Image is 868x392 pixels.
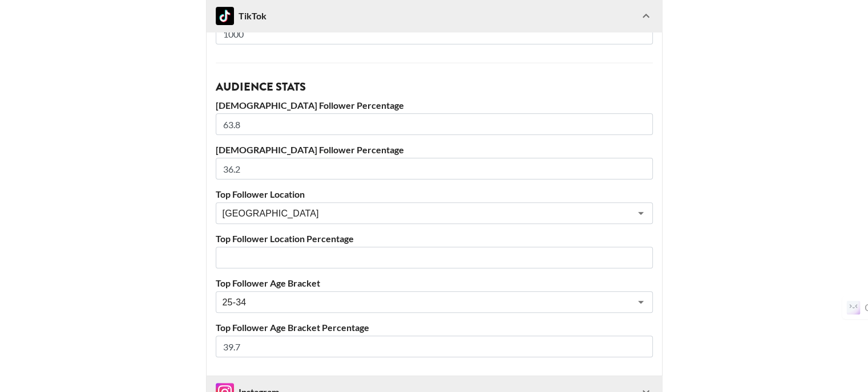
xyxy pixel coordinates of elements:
[216,233,653,244] label: Top Follower Location Percentage
[216,322,653,333] label: Top Follower Age Bracket Percentage
[633,205,649,221] button: Open
[216,7,234,25] img: TikTok
[216,277,653,289] label: Top Follower Age Bracket
[216,189,653,200] label: Top Follower Location
[216,81,653,93] h3: Audience Stats
[216,7,267,25] div: TikTok
[216,100,653,111] label: [DEMOGRAPHIC_DATA] Follower Percentage
[633,294,649,310] button: Open
[216,144,653,156] label: [DEMOGRAPHIC_DATA] Follower Percentage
